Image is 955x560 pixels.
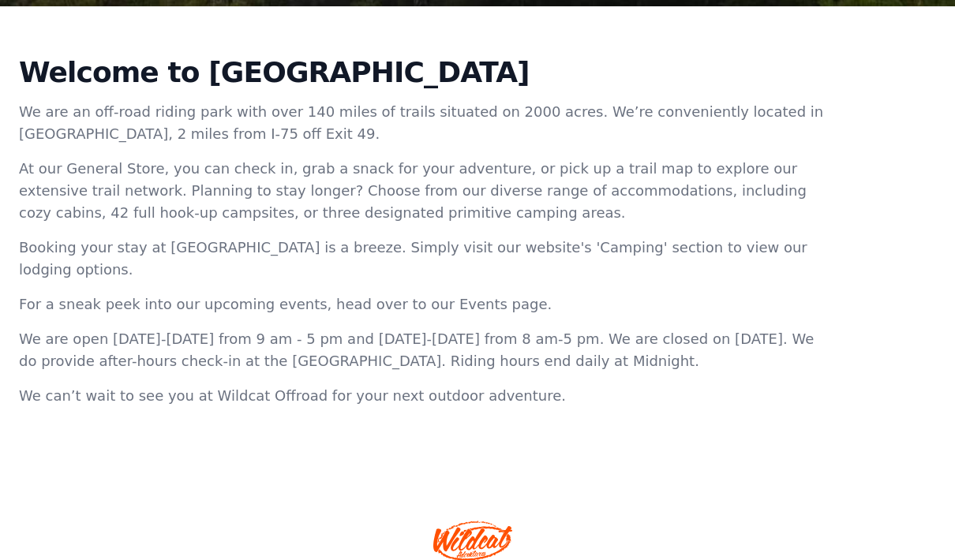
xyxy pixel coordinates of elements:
p: At our General Store, you can check in, grab a snack for your adventure, or pick up a trail map t... [19,158,827,224]
h2: Welcome to [GEOGRAPHIC_DATA] [19,57,827,88]
p: We can’t wait to see you at Wildcat Offroad for your next outdoor adventure. [19,385,827,407]
p: We are an off-road riding park with over 140 miles of trails situated on 2000 acres. We’re conven... [19,101,827,145]
p: Booking your stay at [GEOGRAPHIC_DATA] is a breeze. Simply visit our website's 'Camping' section ... [19,237,827,281]
p: For a sneak peek into our upcoming events, head over to our Events page. [19,293,827,315]
p: We are open [DATE]-[DATE] from 9 am - 5 pm and [DATE]-[DATE] from 8 am-5 pm. We are closed on [DA... [19,328,827,372]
